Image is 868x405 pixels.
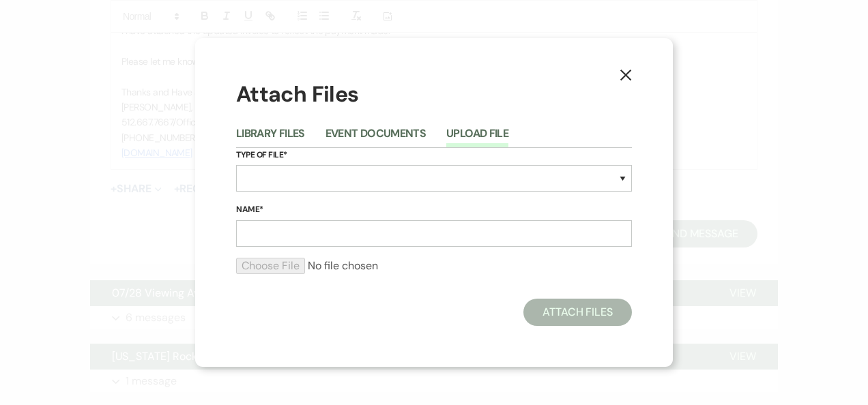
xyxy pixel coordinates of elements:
button: Event Documents [325,128,426,147]
h1: Attach Files [236,79,632,110]
label: Name* [236,202,632,217]
button: Attach Files [523,299,632,326]
button: Library Files [236,128,305,147]
button: Upload File [446,128,508,147]
label: Type of File* [236,148,632,163]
